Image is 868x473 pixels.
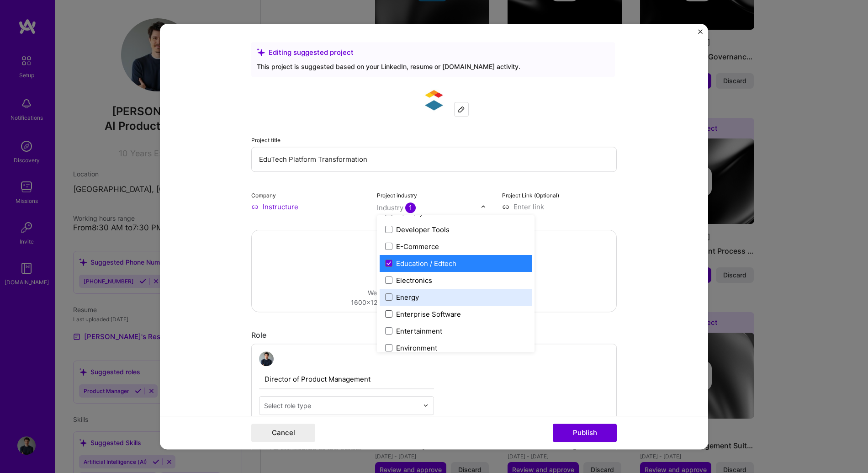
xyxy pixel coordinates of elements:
[264,401,311,410] div: Select role type
[396,225,450,234] div: Developer Tools
[251,330,617,340] div: Role
[257,62,609,71] div: This project is suggested based on your LinkedIn, resume or [DOMAIN_NAME] activity.
[396,276,432,285] div: Electronics
[259,370,434,389] input: Role Name
[553,424,617,442] button: Publish
[418,84,450,117] img: Company logo
[377,192,417,199] label: Project industry
[251,192,276,199] label: Company
[251,230,617,312] div: Drag and drop an image or Upload fileWe recommend uploading at least 4 images.1600x1200px or high...
[257,48,609,57] div: Editing suggested project
[698,29,703,39] button: Close
[396,343,437,353] div: Environment
[257,48,265,56] i: icon SuggestedTeams
[455,102,468,116] div: Edit
[396,292,419,302] div: Energy
[251,202,366,212] input: Enter name or website
[405,202,416,213] span: 1
[396,259,456,268] div: Education / Edtech
[458,106,465,113] img: Edit
[396,326,442,336] div: Entertainment
[396,242,439,251] div: E-Commerce
[502,192,559,199] label: Project Link (Optional)
[481,204,486,209] img: drop icon
[351,288,517,298] div: We recommend uploading at least 4 images.
[351,298,517,308] div: 1600x1200px or higher recommended. Max 5MB each.
[423,403,429,408] img: drop icon
[377,203,416,213] div: Industry
[251,137,281,143] label: Project title
[251,424,315,442] button: Cancel
[502,202,617,212] input: Enter link
[396,309,461,319] div: Enterprise Software
[251,147,617,172] input: Enter the name of the project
